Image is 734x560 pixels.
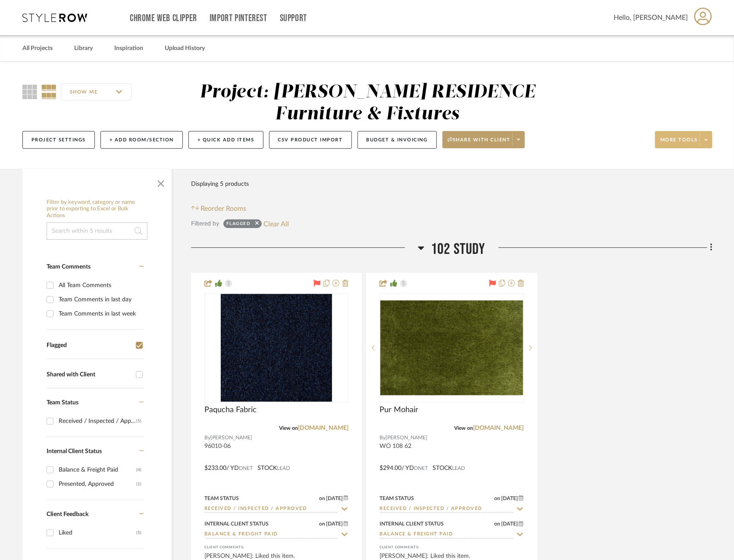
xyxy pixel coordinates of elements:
[191,175,249,193] div: Displaying 5 products
[165,43,205,54] a: Upload History
[59,463,136,477] div: Balance & Freight Paid
[191,219,219,228] div: Filtered by
[448,137,511,150] span: Share with client
[59,477,136,491] div: Presented, Approved
[47,222,147,240] input: Search within 5 results
[136,477,141,491] div: (1)
[200,83,535,123] div: Project: [PERSON_NAME] RESIDENCE Furniture & Fixtures
[380,494,414,502] div: Team Status
[655,131,712,148] button: More tools
[204,520,269,528] div: Internal Client Status
[152,173,169,191] button: Close
[204,531,338,539] input: Type to Search…
[380,520,444,528] div: Internal Client Status
[614,13,688,23] span: Hello, [PERSON_NAME]
[280,15,307,22] a: Support
[380,300,523,395] img: Pur Mohair
[204,405,257,415] span: Paqucha Fabric
[59,307,141,321] div: Team Comments in last week
[226,221,251,229] div: Flagged
[474,425,524,431] a: [DOMAIN_NAME]
[319,521,325,526] span: on
[298,425,348,431] a: [DOMAIN_NAME]
[47,342,132,349] div: Flagged
[191,203,247,214] button: Reorder Rooms
[47,371,132,379] div: Shared with Client
[442,131,525,148] button: Share with client
[494,496,500,501] span: on
[431,240,486,259] span: 102 Study
[59,414,136,428] div: Received / Inspected / Approved
[22,131,95,149] button: Project Settings
[114,43,143,54] a: Inspiration
[380,505,513,513] input: Type to Search…
[380,405,418,415] span: Pur Mohair
[660,137,698,150] span: More tools
[47,511,88,517] span: Client Feedback
[47,199,147,219] h6: Filter by keyword, category or name prior to exporting to Excel or Bulk Actions
[204,434,210,442] span: By
[221,294,332,402] img: Paqucha Fabric
[358,131,437,149] button: Budget & Invoicing
[22,43,53,54] a: All Projects
[264,218,289,229] button: Clear All
[279,425,298,431] span: View on
[500,521,519,527] span: [DATE]
[47,448,102,454] span: Internal Client Status
[319,496,325,501] span: on
[325,495,344,501] span: [DATE]
[210,434,252,442] span: [PERSON_NAME]
[188,131,263,149] button: + Quick Add Items
[59,526,136,540] div: Liked
[59,293,141,307] div: Team Comments in last day
[47,264,91,270] span: Team Comments
[136,526,141,540] div: (5)
[47,400,78,406] span: Team Status
[59,278,141,292] div: All Team Comments
[130,15,197,22] a: Chrome Web Clipper
[136,414,141,428] div: (5)
[201,203,247,214] span: Reorder Rooms
[386,434,427,442] span: [PERSON_NAME]
[380,531,513,539] input: Type to Search…
[494,521,500,526] span: on
[100,131,183,149] button: + Add Room/Section
[380,434,386,442] span: By
[136,463,141,477] div: (4)
[325,521,344,527] span: [DATE]
[204,494,239,502] div: Team Status
[455,425,474,431] span: View on
[210,15,267,22] a: Import Pinterest
[269,131,352,149] button: CSV Product Import
[204,505,338,513] input: Type to Search…
[500,495,519,501] span: [DATE]
[74,43,93,54] a: Library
